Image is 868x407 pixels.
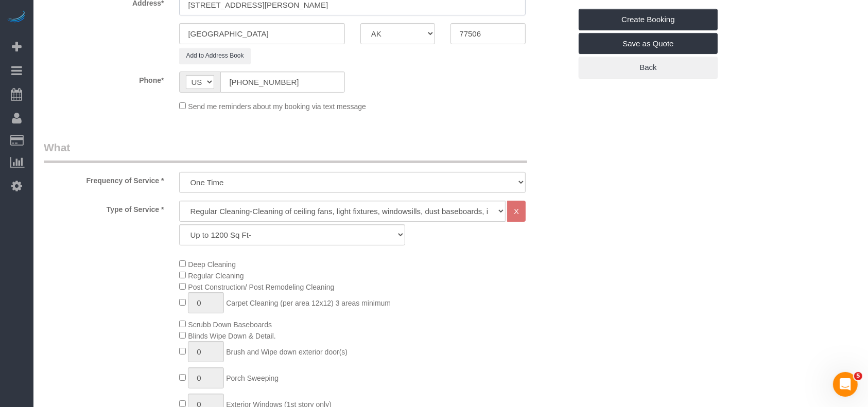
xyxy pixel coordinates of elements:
[36,201,171,215] label: Type of Service *
[188,283,334,291] span: Post Construction/ Post Remodeling Cleaning
[226,348,348,356] span: Brush and Wipe down exterior door(s)
[36,172,171,186] label: Frequency of Service *
[579,9,718,30] a: Create Booking
[854,372,862,380] span: 5
[179,48,250,64] button: Add to Address Book
[188,332,275,340] span: Blinds Wipe Down & Detail.
[226,374,279,382] span: Porch Sweeping
[6,10,27,25] img: Automaid Logo
[220,72,344,93] input: Phone*
[579,33,718,55] a: Save as Quote
[188,321,272,329] span: Scrubb Down Baseboards
[450,23,526,44] input: Zip Code*
[36,72,171,85] label: Phone*
[44,140,527,163] legend: What
[226,299,391,307] span: Carpet Cleaning (per area 12x12) 3 areas minimum
[188,102,366,111] span: Send me reminders about my booking via text message
[179,23,344,44] input: City*
[579,57,718,78] a: Back
[833,372,858,397] iframe: Intercom live chat
[188,260,236,269] span: Deep Cleaning
[188,272,244,280] span: Regular Cleaning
